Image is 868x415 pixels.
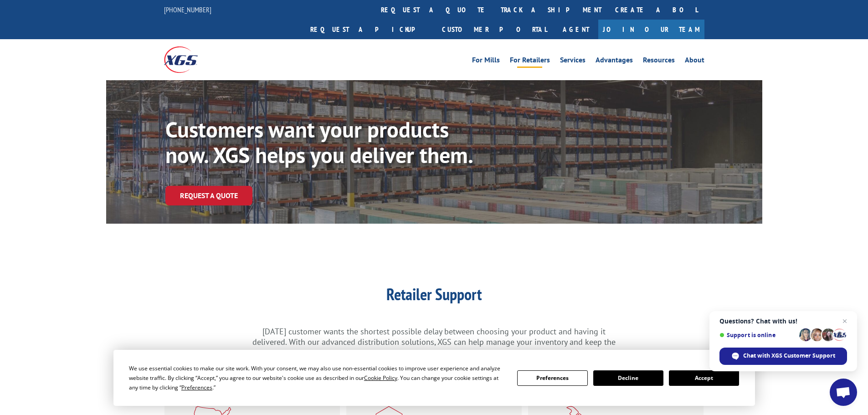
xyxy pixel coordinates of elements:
[252,326,616,359] p: [DATE] customer wants the shortest possible delay between choosing your product and having it del...
[560,56,586,67] a: Services
[830,379,857,406] div: Open chat
[598,20,704,39] a: Join Our Team
[435,20,554,39] a: Customer Portal
[743,352,835,360] span: Chat with XGS Customer Support
[164,5,211,14] a: [PHONE_NUMBER]
[129,364,506,392] div: We use essential cookies to make our site work. With your consent, we may also use non-essential ...
[165,117,492,168] p: Customers want your products now. XGS helps you deliver them.
[113,350,755,406] div: Cookie Consent Prompt
[685,56,704,67] a: About
[181,384,212,391] span: Preferences
[364,374,397,382] span: Cookie Policy
[252,286,616,307] h1: Retailer Support
[165,186,252,205] a: Request a Quote
[669,370,739,386] button: Accept
[472,56,500,67] a: For Mills
[593,370,663,386] button: Decline
[303,20,435,39] a: Request a pickup
[719,318,847,325] span: Questions? Chat with us!
[719,332,796,338] span: Support is online
[517,370,587,386] button: Preferences
[554,20,598,39] a: Agent
[839,316,850,327] span: Close chat
[596,56,633,67] a: Advantages
[643,56,675,67] a: Resources
[510,56,550,67] a: For Retailers
[719,348,847,365] div: Chat with XGS Customer Support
